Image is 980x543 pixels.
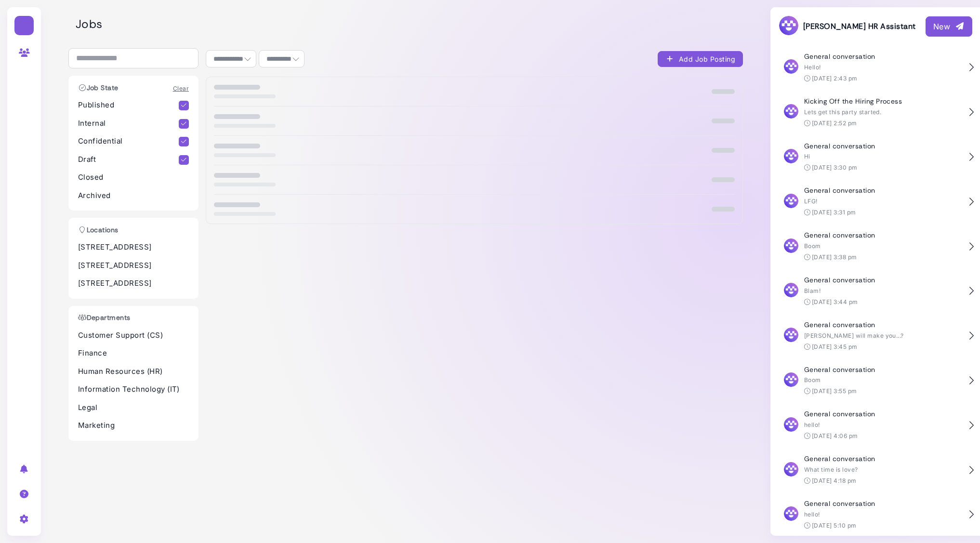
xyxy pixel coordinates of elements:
[804,153,810,160] span: Hi
[78,420,189,431] p: Marketing
[778,90,972,135] button: Kicking Off the Hiring Process Lets get this party started. [DATE] 2:52 pm
[73,226,123,234] h3: Locations
[665,54,735,64] div: Add Job Posting
[73,314,135,322] h3: Departments
[78,242,189,253] p: [STREET_ADDRESS]
[78,278,189,289] p: [STREET_ADDRESS]
[778,358,972,403] button: General conversation Boom [DATE] 3:55 pm
[804,64,821,71] span: Hello!
[778,448,972,492] button: General conversation What time is love? [DATE] 4:18 pm
[78,100,179,111] p: Published
[78,384,189,395] p: Information Technology (IT)
[78,260,189,271] p: [STREET_ADDRESS]
[804,231,963,239] h4: General conversation
[78,190,189,201] p: Archived
[804,242,821,250] span: Boom
[778,492,972,537] button: General conversation hello! [DATE] 5:10 pm
[926,16,972,37] button: New
[804,466,858,473] span: What time is love?
[78,172,189,183] p: Closed
[778,135,972,180] button: General conversation Hi [DATE] 3:30 pm
[778,403,972,448] button: General conversation hello! [DATE] 4:06 pm
[804,97,963,106] h4: Kicking Off the Hiring Process
[78,402,189,413] p: Legal
[778,269,972,314] button: General conversation Blam! [DATE] 3:44 pm
[778,314,972,358] button: General conversation [PERSON_NAME] will make you...? [DATE] 3:45 pm
[658,51,743,67] button: Add Job Posting
[78,118,179,129] p: Internal
[78,366,189,377] p: Human Resources (HR)
[812,253,857,261] time: [DATE] 3:38 pm
[78,348,189,359] p: Finance
[933,21,965,32] div: New
[812,298,858,305] time: [DATE] 3:44 pm
[812,343,858,350] time: [DATE] 3:45 pm
[804,410,963,418] h4: General conversation
[812,209,856,216] time: [DATE] 3:31 pm
[804,511,820,518] span: hello!
[78,136,179,147] p: Confidential
[812,164,858,171] time: [DATE] 3:30 pm
[778,224,972,269] button: General conversation Boom [DATE] 3:38 pm
[78,330,189,341] p: Customer Support (CS)
[812,432,858,439] time: [DATE] 4:06 pm
[804,455,963,463] h4: General conversation
[804,421,820,428] span: hello!
[804,142,963,150] h4: General conversation
[812,119,857,127] time: [DATE] 2:52 pm
[173,85,189,92] a: Clear
[804,321,963,329] h4: General conversation
[812,477,857,484] time: [DATE] 4:18 pm
[778,45,972,90] button: General conversation Hello! [DATE] 2:43 pm
[804,500,963,508] h4: General conversation
[804,276,963,284] h4: General conversation
[778,179,972,224] button: General conversation LFG! [DATE] 3:31 pm
[812,522,857,529] time: [DATE] 5:10 pm
[778,15,915,38] h3: [PERSON_NAME] HR Assistant
[78,154,179,165] p: Draft
[804,287,821,294] span: Blam!
[804,198,818,205] span: LFG!
[804,366,963,374] h4: General conversation
[804,376,821,384] span: Boom
[73,84,123,92] h3: Job State
[804,53,963,61] h4: General conversation
[804,332,904,339] span: [PERSON_NAME] will make you...?
[804,108,881,116] span: Lets get this party started.
[812,75,858,82] time: [DATE] 2:43 pm
[812,387,857,395] time: [DATE] 3:55 pm
[76,17,743,31] h2: Jobs
[804,186,963,195] h4: General conversation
